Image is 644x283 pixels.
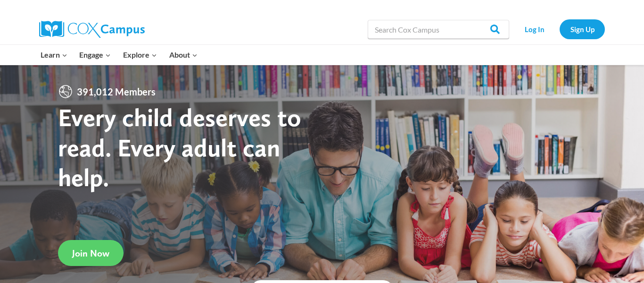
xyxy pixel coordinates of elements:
span: 391,012 Members [73,84,159,99]
img: Cox Campus [39,21,145,38]
input: Search Cox Campus [368,20,509,39]
strong: Every child deserves to read. Every adult can help. [58,102,301,192]
a: Sign Up [560,19,605,39]
nav: Secondary Navigation [514,19,605,39]
span: About [169,49,198,61]
a: Log In [514,19,555,39]
span: Join Now [72,248,109,259]
a: Join Now [58,240,124,266]
nav: Primary Navigation [34,45,203,65]
span: Explore [123,49,157,61]
span: Learn [41,49,67,61]
span: Engage [79,49,111,61]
